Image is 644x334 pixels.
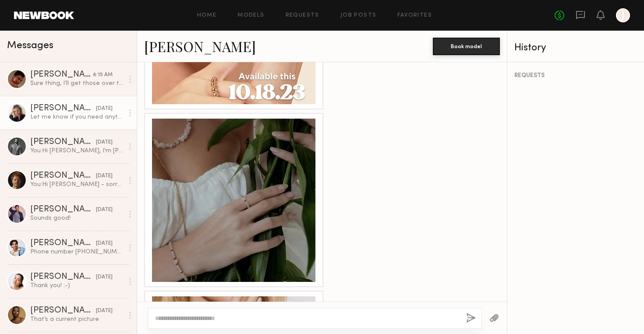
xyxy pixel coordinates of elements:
div: [PERSON_NAME] [30,205,96,214]
div: That’s a current picture [30,315,124,323]
div: [DATE] [96,307,113,315]
div: You: Hi [PERSON_NAME] - sorry for the late response but we figured it out, all set. Thanks again. [30,180,124,189]
span: Messages [7,41,53,51]
div: [PERSON_NAME] [30,239,96,248]
div: You: Hi [PERSON_NAME], I'm [PERSON_NAME] with Vacation® Sunscreen [URL][DOMAIN_NAME] We are casti... [30,147,124,155]
a: J [616,8,630,22]
div: [PERSON_NAME] [30,273,96,281]
a: [PERSON_NAME] [144,37,256,56]
div: [DATE] [96,172,113,180]
a: Home [197,13,217,18]
a: Favorites [397,13,432,18]
div: [DATE] [96,206,113,214]
div: [DATE] [96,138,113,147]
a: Book model [433,42,500,49]
div: History [514,43,637,53]
a: Requests [286,13,319,18]
div: [PERSON_NAME] [30,306,96,315]
div: Thank you! :-) [30,281,124,290]
a: Models [237,13,264,18]
div: Sounds good! [30,214,124,222]
div: [DATE] [96,105,113,113]
div: Let me know if you need anything else! :) Thank you [30,113,124,121]
div: 8:15 AM [93,71,113,79]
div: [PERSON_NAME] [30,138,96,147]
div: [PERSON_NAME] [30,70,93,79]
div: [PERSON_NAME] [30,172,96,180]
div: Phone number [PHONE_NUMBER] Email [EMAIL_ADDRESS][DOMAIN_NAME] [30,248,124,256]
div: Sure thing, I’ll get those over to you! [30,79,124,88]
button: Book model [433,38,500,55]
div: [DATE] [96,239,113,248]
div: REQUESTS [514,73,637,79]
div: [DATE] [96,273,113,281]
a: Job Posts [340,13,377,18]
div: [PERSON_NAME] [30,104,96,113]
